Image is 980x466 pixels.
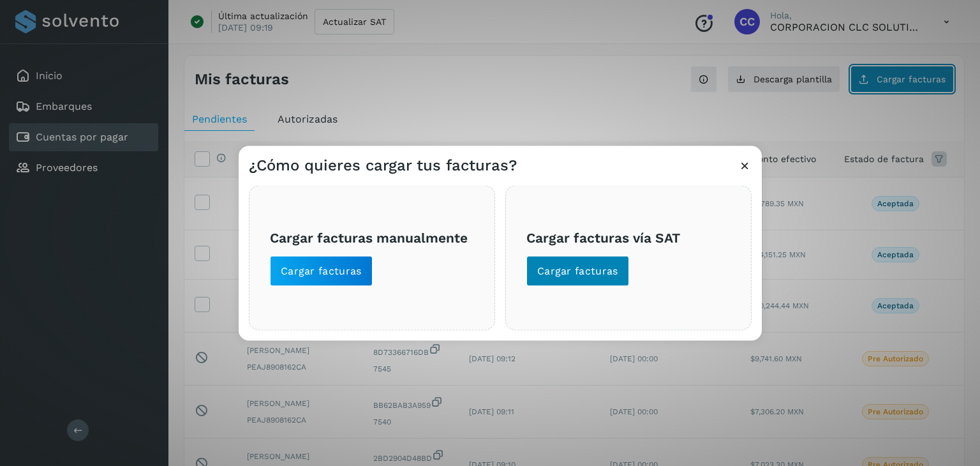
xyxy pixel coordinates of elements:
h3: Cargar facturas manualmente [270,229,474,245]
h3: ¿Cómo quieres cargar tus facturas? [249,156,517,175]
button: Cargar facturas [270,256,373,287]
h3: Cargar facturas vía SAT [526,229,731,245]
button: Cargar facturas [526,256,629,287]
span: Cargar facturas [281,264,362,278]
span: Cargar facturas [537,264,618,278]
